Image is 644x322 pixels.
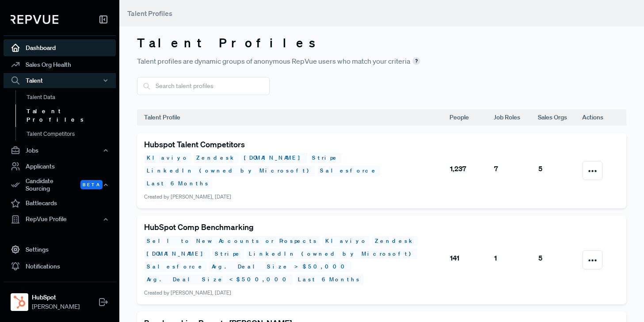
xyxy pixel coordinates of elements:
div: Klaviyo [323,236,370,246]
div: Klaviyo [144,153,191,163]
a: Battlecards [4,195,116,212]
div: [DOMAIN_NAME] [241,153,307,163]
div: Avg. Deal Size > $50,000 [209,261,351,272]
h6: 141 [450,254,493,262]
h5: Hubspot Talent Competitors [144,140,449,149]
th: Talent Profile [137,109,450,126]
div: Candidate Sourcing [4,175,116,195]
a: Sales Org Health [4,56,116,73]
button: Talent [4,73,116,88]
h3: Talent Profiles [137,35,420,50]
span: Beta [80,180,103,189]
span: Created by [PERSON_NAME], [DATE] [144,193,231,200]
h5: HubSpot Comp Benchmarking [144,222,449,232]
div: [DOMAIN_NAME] [144,249,210,259]
a: HubSpotHubSpot[PERSON_NAME] [4,282,116,315]
div: Last 6 Months [295,274,363,285]
a: Talent Competitors [15,127,128,141]
th: Job Roles [494,109,538,126]
div: LinkedIn (owned by Microsoft) [246,249,417,259]
a: Dashboard [4,39,116,56]
h6: 7 [494,165,537,173]
div: Stripe [212,249,244,259]
th: Sales Orgs [538,109,582,126]
a: Notifications [4,258,116,275]
button: RepVue Profile [4,212,116,227]
span: Talent profiles are dynamic groups of anonymous RepVue users who match your criteria [137,56,420,66]
button: Candidate Sourcing Beta [4,175,116,195]
span: [PERSON_NAME] [32,302,80,311]
strong: HubSpot [32,293,80,302]
img: RepVue [11,15,58,24]
th: Actions [582,109,626,126]
div: Last 6 Months [144,178,212,189]
div: Salesforce [144,261,207,272]
a: Talent Data [15,90,128,104]
span: Created by [PERSON_NAME], [DATE] [144,289,231,296]
div: Zendesk [372,236,418,246]
a: Applicants [4,158,116,175]
div: Avg. Deal Size < $500,000 [144,274,293,285]
h6: 1,237 [450,165,493,173]
a: Settings [4,241,116,258]
div: LinkedIn (owned by Microsoft) [144,165,315,176]
a: Talent Profiles [15,104,128,127]
div: Sell to New Accounts or Prospects [144,236,320,246]
input: Search talent profiles [137,77,270,95]
th: People [450,109,494,126]
div: Stripe [309,153,341,163]
div: Zendesk [194,153,239,163]
h6: 1 [494,254,537,262]
button: Jobs [4,143,116,158]
h6: 5 [538,165,582,173]
span: Talent Profiles [127,9,172,18]
h6: 5 [538,254,582,262]
div: Salesforce [317,165,380,176]
img: HubSpot [12,295,27,309]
